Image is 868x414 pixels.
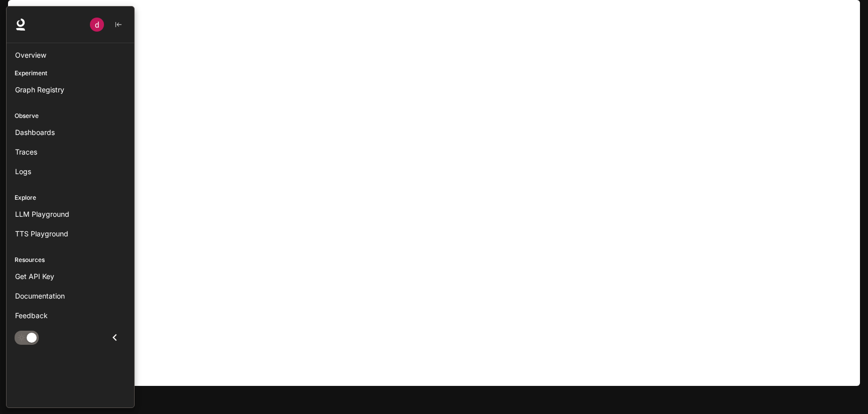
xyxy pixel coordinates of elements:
[15,209,69,219] span: LLM Playground
[11,81,130,98] a: Graph Registry
[11,46,130,64] a: Overview
[15,50,46,60] span: Overview
[11,225,130,242] a: TTS Playground
[103,327,126,348] button: Close drawer
[15,166,31,177] span: Logs
[7,255,134,264] p: Resources
[11,205,130,223] a: LLM Playground
[15,228,68,239] span: TTS Playground
[11,287,130,305] a: Documentation
[7,193,134,202] p: Explore
[15,127,55,137] span: Dashboards
[27,332,37,343] span: Dark mode toggle
[15,291,65,301] span: Documentation
[7,69,134,78] p: Experiment
[11,143,130,161] a: Traces
[7,111,134,120] p: Observe
[11,123,130,141] a: Dashboards
[15,271,54,282] span: Get API Key
[15,310,48,321] span: Feedback
[15,147,37,157] span: Traces
[11,307,130,324] a: Feedback
[11,267,130,285] a: Get API Key
[90,18,104,32] img: User avatar
[87,15,107,35] button: User avatar
[11,163,130,180] a: Logs
[15,84,64,95] span: Graph Registry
